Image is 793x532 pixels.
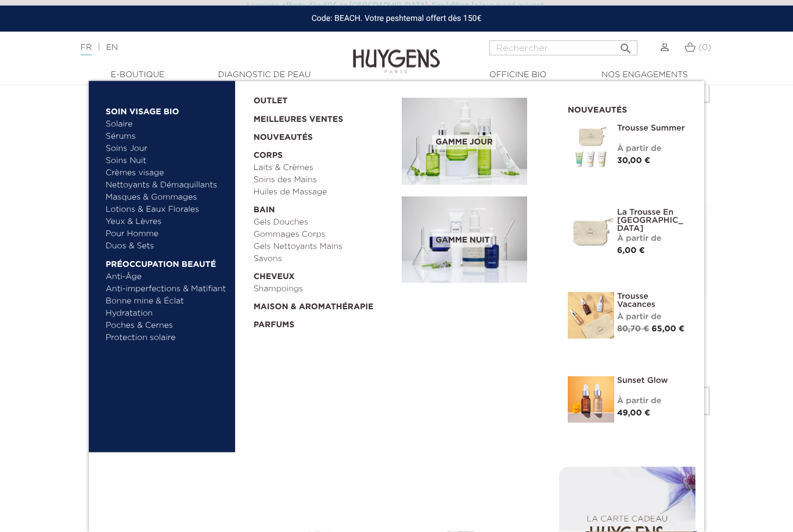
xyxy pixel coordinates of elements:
[402,98,527,185] img: routine_jour_banner.jpg
[568,124,614,171] img: Trousse Summer
[254,241,394,253] a: Gels Nettoyants Mains
[106,100,227,118] a: Soin Visage Bio
[106,191,227,204] a: Masques & Gommages
[402,197,527,284] img: routine_nuit_banner.jpg
[353,31,440,75] img: Huygens
[617,157,650,165] span: 30,00 €
[206,69,322,81] a: Diagnostic de peau
[106,179,227,191] a: Nettoyants & Démaquillants
[254,265,394,283] a: Cheveux
[617,311,687,323] div: À partir de
[586,69,702,81] a: Nos engagements
[619,38,633,52] i: 
[106,167,227,179] a: Crèmes visage
[254,162,394,174] a: Laits & Crèmes
[652,325,685,333] span: 65,00 €
[615,37,636,53] button: 
[106,228,227,240] a: Pour Homme
[402,197,550,284] a: Gamme nuit
[402,98,550,185] a: Gamme jour
[254,283,394,295] a: Shampoings
[80,69,196,81] a: E-Boutique
[81,44,92,56] a: FR
[254,313,394,331] a: Parfums
[106,155,217,167] a: Soins Nuit
[106,204,227,216] a: Lotions & Eaux Florales
[254,216,394,229] a: Gels Douches
[106,131,227,143] a: Sérums
[432,233,492,248] span: Gamme nuit
[106,283,227,295] a: Anti-imperfections & Matifiant
[617,124,687,132] a: Trousse Summer
[106,44,118,52] a: EN
[106,240,227,252] a: Duos & Sets
[568,377,614,423] img: Sunset glow- un teint éclatant
[106,143,227,155] a: Soins Jour
[106,307,227,320] a: Hydratation
[75,41,322,55] div: |
[106,118,227,131] a: Solaire
[254,229,394,241] a: Gommages Corps
[254,126,394,144] a: Nouveautés
[254,186,394,198] a: Huiles de Massage
[254,107,384,126] a: Meilleures Ventes
[254,89,384,107] a: OUTLET
[254,174,394,186] a: Soins des Mains
[106,320,227,332] a: Poches & Cernes
[617,233,687,245] div: À partir de
[617,292,687,309] a: Trousse Vacances
[106,216,227,228] a: Yeux & Lèvres
[106,332,227,344] a: Protection solaire
[489,41,637,56] input: Rechercher
[617,395,687,407] div: À partir de
[106,295,227,307] a: Bonne mine & Éclat
[254,198,394,216] a: Bain
[460,69,576,81] a: Officine Bio
[254,295,394,313] a: Maison & Aromathérapie
[254,144,394,162] a: Corps
[106,271,227,283] a: Anti-Âge
[617,247,645,255] span: 6,00 €
[617,325,649,333] span: 80,70 €
[698,44,711,52] span: (0)
[568,102,687,115] h2: Nouveautés
[254,253,394,265] a: Savons
[617,377,687,385] a: Sunset Glow
[568,292,614,339] img: La Trousse vacances
[106,252,227,271] a: Préoccupation beauté
[617,409,650,417] span: 49,00 €
[568,208,614,255] img: La Trousse en Coton
[617,143,687,155] div: À partir de
[432,135,495,150] span: Gamme jour
[617,208,687,233] a: La Trousse en [GEOGRAPHIC_DATA]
